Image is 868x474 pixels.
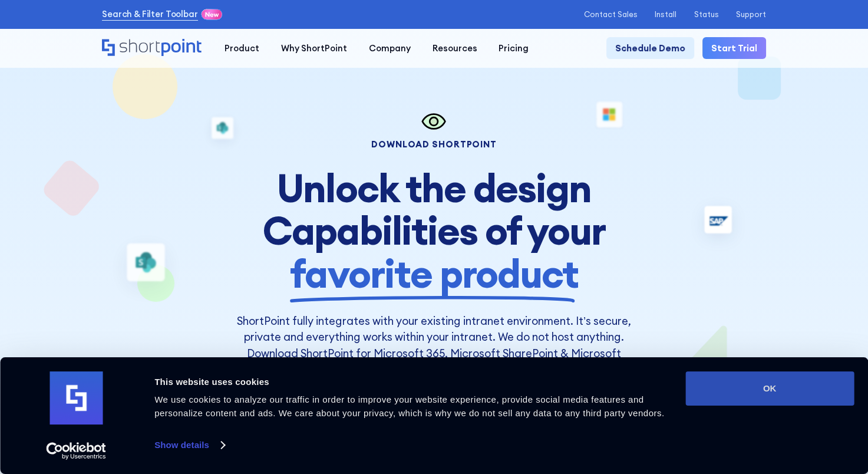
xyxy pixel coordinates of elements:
[433,42,477,55] div: Resources
[499,42,529,55] div: Pricing
[358,37,421,59] a: Company
[230,167,637,296] h1: Unlock the design Capabilities of your
[154,394,664,418] span: We use cookies to analyze our traffic in order to improve your website experience, provide social...
[214,37,270,59] a: Product
[102,8,198,21] a: Search & Filter Toolbar
[281,42,347,55] div: Why ShortPoint
[49,371,103,424] img: logo
[606,37,694,59] a: Schedule Demo
[102,39,203,58] a: Home
[154,436,224,454] a: Show details
[369,42,411,55] div: Company
[694,10,718,19] a: Status
[655,10,676,19] a: Install
[230,140,637,149] div: Download Shortpoint
[270,37,358,59] a: Why ShortPoint
[421,37,488,59] a: Resources
[225,42,259,55] div: Product
[584,10,638,19] a: Contact Sales
[25,442,128,460] a: Usercentrics Cookiebot - opens in a new window
[488,37,540,59] a: Pricing
[702,37,765,59] a: Start Trial
[685,371,854,406] button: OK
[736,10,766,19] a: Support
[154,375,672,389] div: This website uses cookies
[290,252,577,295] span: favorite product
[230,313,637,378] p: ShortPoint fully integrates with your existing intranet environment. It’s secure, private and eve...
